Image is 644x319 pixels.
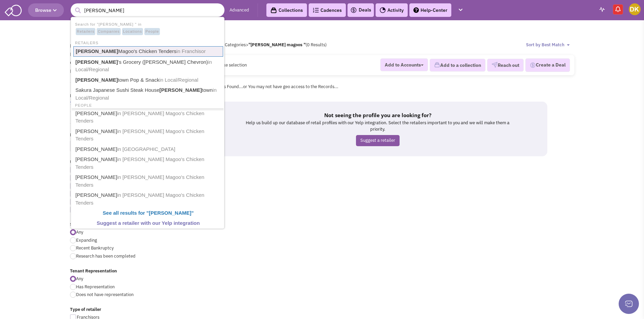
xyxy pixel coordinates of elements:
img: icon-collection-lavender-black.svg [270,7,277,14]
img: locallyfamous-upvote.png [70,110,74,114]
span: Any [76,229,83,235]
img: help.png [413,7,419,13]
label: Unit Type [70,159,190,165]
button: Browse [28,3,64,17]
span: in Local/Regional [159,77,198,83]
span: Research has been completed [76,253,136,259]
a: Activity [376,3,408,17]
label: Status [70,221,190,228]
a: Sakura Japanese Sushi Steak House[PERSON_NAME]townin Local/Regional [73,85,223,103]
span: in Franchisor [176,48,206,54]
b: [PERSON_NAME] [75,77,118,83]
a: Cadences [309,3,346,17]
img: VectorPaper_Plane.png [492,62,498,68]
span: Retailers [76,28,95,35]
a: Suggest a retailer [356,135,400,146]
label: Number of Units [70,132,190,138]
span: in [PERSON_NAME] Magoo's Chicken Tenders [75,174,204,188]
span: in Local/Regional [75,87,217,101]
span: Recent Bankruptcy [76,245,114,251]
img: Cadences_logo.png [313,8,319,12]
h5: Not seeing the profile you are looking for? [242,112,514,118]
b: See all results for " " [103,210,194,216]
span: > [246,42,248,48]
span: No Records Found...or You may not have geo access to the Records... [203,84,338,89]
a: [PERSON_NAME]in [GEOGRAPHIC_DATA] [73,144,223,154]
span: People [144,28,160,35]
span: All Categories (0 Results) [218,42,327,48]
span: Companies [97,28,121,35]
a: Collections [266,3,307,17]
a: [PERSON_NAME]in [PERSON_NAME] Magoo's Chicken Tenders [73,190,223,208]
b: [PERSON_NAME] [160,87,202,93]
img: locallyfamous-largeicon.png [70,101,74,106]
b: [PERSON_NAME] [76,48,118,54]
span: Any [76,276,83,282]
li: RETAILERS [72,39,223,46]
a: Suggest a retailer with our Yelp integration [73,219,223,228]
img: SmartAdmin [5,3,22,16]
img: icon-deals.svg [350,6,357,14]
a: [PERSON_NAME]'s Grocery ([PERSON_NAME] Chevron)in Local/Regional [73,57,223,75]
a: See all results for "[PERSON_NAME]" [73,208,223,218]
li: Search for "[PERSON_NAME] " in [72,20,223,36]
a: [PERSON_NAME]town Pop & Snackin Local/Regional [73,75,223,85]
a: Deals [350,6,371,14]
span: in [GEOGRAPHIC_DATA] [117,146,175,152]
span: Locations [122,28,143,35]
b: [PERSON_NAME] [149,210,191,216]
a: People [70,68,86,74]
a: Help-Center [409,3,451,17]
button: Reach out [487,59,524,72]
span: Has Representation [76,284,115,290]
p: Help us build up our database of retail profiles with our Yelp integration. Select the retailers ... [242,120,514,132]
span: Expanding [76,237,97,243]
label: Type of retailer [70,307,190,313]
label: Locally Famous [70,93,190,99]
b: Suggest a retailer with our Yelp integration [97,220,200,226]
button: Add to a collection [430,59,485,72]
span: in [PERSON_NAME] Magoo's Chicken Tenders [75,110,204,124]
a: Advanced [230,7,249,14]
span: in [PERSON_NAME] Magoo's Chicken Tenders [75,192,204,206]
img: icon-collection-lavender.png [434,62,440,68]
a: [PERSON_NAME]in [PERSON_NAME] Magoo's Chicken Tenders [73,172,223,190]
a: Companies [70,59,95,66]
button: Create a Deal [525,58,570,72]
img: Deal-Dollar.png [530,61,536,69]
a: Retailers [70,43,90,49]
span: Please make selection [203,62,247,68]
a: [PERSON_NAME]in [PERSON_NAME] Magoo's Chicken Tenders [73,127,223,144]
span: in [PERSON_NAME] Magoo's Chicken Tenders [75,128,204,142]
input: Search [71,3,224,17]
span: Does not have representation [76,292,134,297]
button: Add to Accounts [380,58,428,71]
span: Browse [35,7,57,13]
a: [PERSON_NAME]in [PERSON_NAME] Magoo's Chicken Tenders [73,109,223,126]
img: Activity.png [380,7,386,13]
a: [PERSON_NAME]in [PERSON_NAME] Magoo's Chicken Tenders [73,155,223,172]
b: "[PERSON_NAME] magoos " [248,42,306,48]
a: Locations [70,51,92,57]
span: in [PERSON_NAME] Magoo's Chicken Tenders [75,156,204,170]
b: [PERSON_NAME] [75,59,118,65]
a: [PERSON_NAME]Magoo's Chicken Tendersin Franchisor [73,46,223,57]
label: Tenant Representation [70,268,190,274]
img: Drew Kaufmann [629,3,641,15]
